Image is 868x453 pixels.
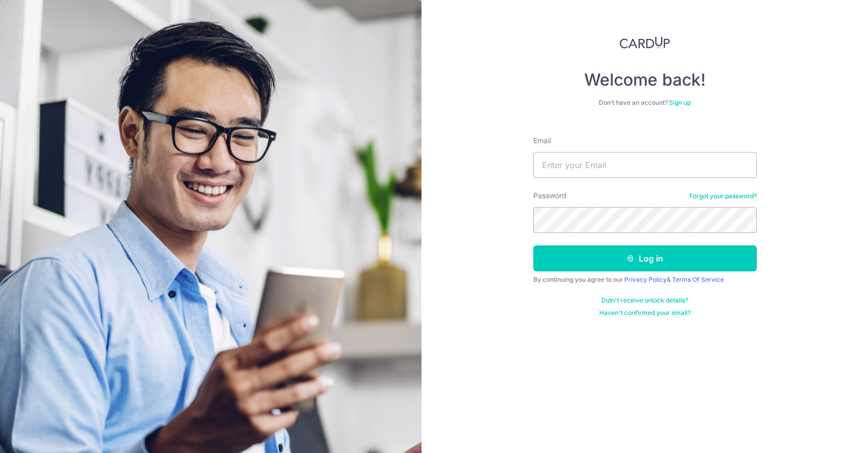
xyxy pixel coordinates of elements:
a: Didn't receive unlock details? [601,296,688,305]
a: Haven't confirmed your email? [599,309,691,317]
label: Password [533,190,567,201]
h4: Welcome back! [533,70,757,90]
label: Email [533,135,551,146]
a: Privacy Policy [624,276,667,283]
div: Don’t have an account? [533,99,757,107]
button: Log in [533,245,757,271]
img: CardUp Logo [620,36,670,49]
div: By continuing you agree to our & [533,276,757,284]
input: Enter your Email [533,152,757,178]
a: Forgot your password? [689,192,757,200]
a: Terms Of Service [672,276,724,283]
a: Sign up [669,99,691,106]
